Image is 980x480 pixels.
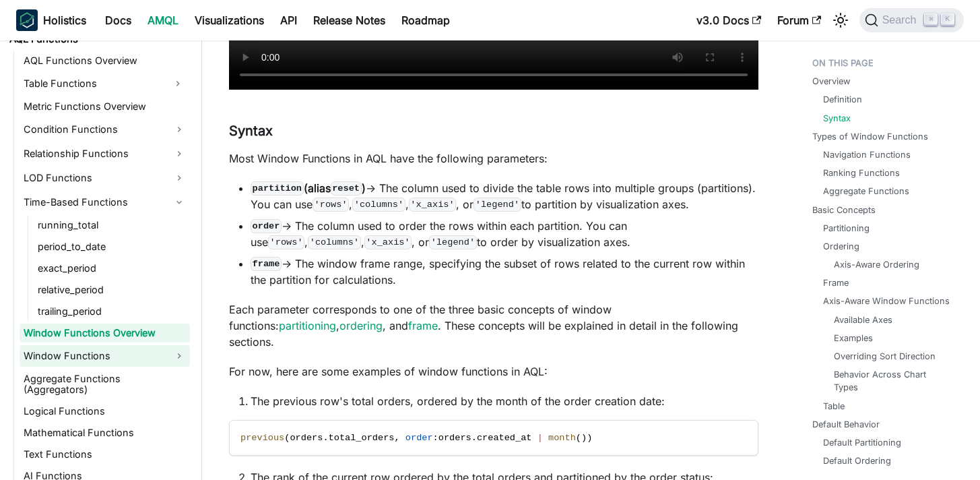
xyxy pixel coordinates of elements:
a: Axis-Aware Ordering [834,258,919,271]
a: exact_period [34,259,190,278]
a: Metric Functions Overview [20,97,190,116]
a: Relationship Functions [20,143,190,164]
a: Basic Concepts [812,204,876,216]
code: partition [251,181,304,195]
li: The previous row's total orders, ordered by the month of the order creation date: [251,393,758,409]
button: Expand sidebar category 'Table Functions' [166,73,190,94]
b: Holistics [43,12,86,28]
code: reset [331,181,362,195]
a: Types of Window Functions [812,130,928,143]
span: ) [587,433,592,443]
a: Default Behavior [812,418,880,431]
a: Axis-Aware Window Functions [823,295,950,307]
h3: Syntax [229,123,758,140]
span: Search [878,14,925,26]
code: frame [251,257,282,270]
span: ) [581,433,587,443]
span: . [471,433,477,443]
a: Table Functions [20,73,166,94]
a: Condition Functions [20,119,190,140]
p: For now, here are some examples of window functions in AQL: [229,363,758,380]
li: -> The column used to order the rows within each partition. You can use , , , or to order by visu... [251,218,758,250]
a: Behavior Across Chart Types [834,368,948,394]
img: Holistics [16,9,38,31]
a: Time-Based Functions [20,191,190,213]
a: AQL Functions Overview [20,51,190,70]
li: -> The window frame range, specifying the subset of rows related to the current row within the pa... [251,256,758,288]
a: Partitioning [823,222,870,235]
code: 'legend' [429,235,476,249]
kbd: K [941,13,954,26]
span: , [394,433,399,443]
a: LOD Functions [20,167,190,189]
a: Roadmap [393,9,458,31]
span: ( [576,433,581,443]
a: Navigation Functions [823,148,911,161]
code: 'x_axis' [364,235,412,249]
span: ( [284,433,290,443]
code: 'columns' [308,235,361,249]
a: Overriding Sort Direction [834,350,936,363]
a: running_total [34,216,190,235]
kbd: ⌘ [924,13,938,26]
a: API [272,9,305,31]
span: orders [290,433,323,443]
p: Each parameter corresponds to one of the three basic concepts of window functions: , , and . Thes... [229,301,758,350]
a: AMQL [139,9,187,31]
a: Mathematical Functions [20,423,190,442]
code: 'rows' [268,235,304,249]
a: ordering [339,319,383,332]
span: : [433,433,438,443]
span: . [323,433,328,443]
strong: (alias ) [251,181,366,195]
code: 'legend' [473,198,521,211]
a: Overview [812,75,850,88]
a: Docs [97,9,139,31]
a: Ordering [823,240,859,253]
li: -> The column used to divide the table rows into multiple groups (partitions). You can use , , , ... [251,180,758,212]
span: previous [240,433,284,443]
span: order [405,433,433,443]
a: frame [408,319,438,332]
a: Aggregate Functions (Aggregators) [20,369,190,399]
a: Default Partitioning [823,436,901,449]
a: Release Notes [305,9,393,31]
a: Table [823,400,845,413]
a: Ranking Functions [823,167,900,179]
a: Available Axes [834,313,892,326]
a: Window Functions Overview [20,324,190,342]
a: relative_period [34,280,190,299]
a: Visualizations [187,9,272,31]
span: total_orders [329,433,395,443]
code: 'rows' [313,198,349,211]
a: Text Functions [20,445,190,464]
a: v3.0 Docs [688,9,769,31]
span: month [548,433,576,443]
a: Definition [823,93,862,106]
span: | [537,433,543,443]
p: Most Window Functions in AQL have the following parameters: [229,150,758,167]
code: 'x_axis' [409,198,456,211]
code: 'columns' [352,198,405,211]
button: Switch between dark and light mode (currently light mode) [830,9,851,31]
span: created_at [477,433,532,443]
a: Frame [823,276,849,289]
a: Syntax [823,112,851,125]
a: Examples [834,332,873,344]
button: Search (Command+K) [859,8,964,32]
a: Aggregate Functions [823,185,909,198]
a: Default Ordering [823,454,891,467]
span: orders [438,433,471,443]
a: trailing_period [34,302,190,321]
a: Window Functions [20,345,190,367]
a: HolisticsHolistics [16,9,86,31]
code: order [251,219,282,233]
a: Logical Functions [20,402,190,421]
a: Forum [769,9,829,31]
a: period_to_date [34,237,190,256]
a: partitioning [279,319,336,332]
